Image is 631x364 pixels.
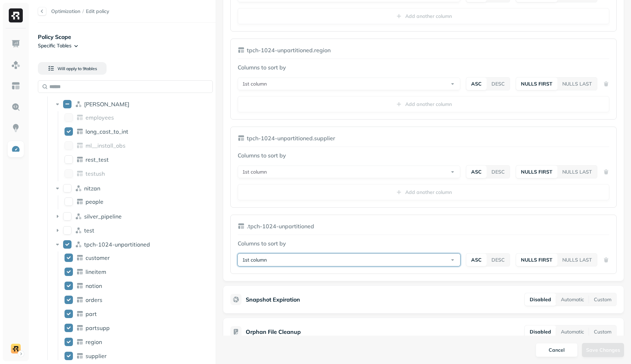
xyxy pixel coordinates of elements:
[84,241,150,248] p: tpch-1024-unpartitioned
[9,8,23,22] img: Ryft
[86,254,110,261] p: customer
[11,144,20,154] img: Optimization
[84,101,129,108] span: [PERSON_NAME]
[62,154,213,165] div: rest_testrest_test
[86,114,114,121] p: employees
[62,196,213,207] div: peoplepeople
[536,343,578,357] button: Cancel
[62,140,213,151] div: ml__install_obsml__install_obs
[65,282,73,290] button: nation
[86,338,102,345] p: region
[86,156,109,163] p: rest_test
[84,101,129,108] p: lee
[11,344,21,353] img: demo
[557,254,597,266] button: NULLS LAST
[65,268,73,276] button: lineitem
[51,8,109,15] nav: breadcrumb
[63,184,72,193] button: nitzan
[65,113,73,122] button: employees
[62,112,213,123] div: employeesemployees
[57,66,82,71] span: Will apply to
[466,77,487,90] button: ASC
[86,268,106,275] p: lineitem
[238,239,609,248] p: Columns to sort by
[62,280,213,291] div: nationnation
[86,170,105,177] p: testush
[65,127,73,136] button: long_cast_to_int
[86,352,107,359] span: supplier
[487,166,510,178] button: DESC
[238,151,609,160] p: Columns to sort by
[63,100,72,108] button: lee
[238,77,460,90] button: 1st column
[65,324,73,332] button: partsupp
[65,310,73,318] button: part
[589,325,616,338] button: Custom
[38,42,72,49] p: Specific Tables
[86,8,109,15] span: Edit policy
[62,336,213,348] div: regionregion
[82,8,84,15] p: /
[556,293,589,306] button: Automatic
[51,239,213,250] div: tpch-1024-unpartitionedtpch-1024-unpartitioned
[86,296,102,303] p: orders
[65,296,73,304] button: orders
[516,77,557,90] button: NULLS FIRST
[62,294,213,305] div: ordersorders
[238,166,460,178] button: 1st column
[557,166,597,178] button: NULLS LAST
[65,169,73,178] button: testush
[82,66,97,71] span: 9 table s
[557,77,597,90] button: NULLS LAST
[65,338,73,346] button: region
[466,166,487,178] button: ASC
[84,213,122,220] span: silver_pipeline
[11,60,20,69] img: Assets
[51,211,213,222] div: silver_pipelinesilver_pipeline
[38,33,216,41] p: Policy Scope
[247,134,335,142] p: tpch-1024-unpartitioned.supplier
[62,252,213,263] div: customercustomer
[62,168,213,179] div: testushtestush
[51,225,213,236] div: testtest
[487,254,510,266] button: DESC
[65,155,73,164] button: rest_test
[62,322,213,333] div: partsupppartsupp
[62,126,213,137] div: long_cast_to_intlong_cast_to_int
[11,102,20,112] img: Query Explorer
[11,123,20,133] img: Insights
[63,212,72,221] button: silver_pipeline
[246,295,300,304] p: Snapshot Expiration
[86,142,125,149] p: ml__install_obs
[65,197,73,206] button: people
[516,166,557,178] button: NULLS FIRST
[84,185,100,192] p: nitzan
[51,183,213,194] div: nitzannitzan
[63,240,72,249] button: tpch-1024-unpartitioned
[525,325,556,338] button: Disabled
[466,254,487,266] button: ASC
[238,63,609,72] p: Columns to sort by
[86,128,128,135] p: long_cast_to_int
[62,308,213,319] div: partpart
[86,198,103,205] p: people
[247,46,331,54] p: tpch-1024-unpartitioned.region
[246,328,301,336] p: Orphan File Cleanup
[86,310,97,317] p: part
[86,324,110,331] p: partsupp
[86,282,102,289] p: nation
[51,8,80,14] a: Optimization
